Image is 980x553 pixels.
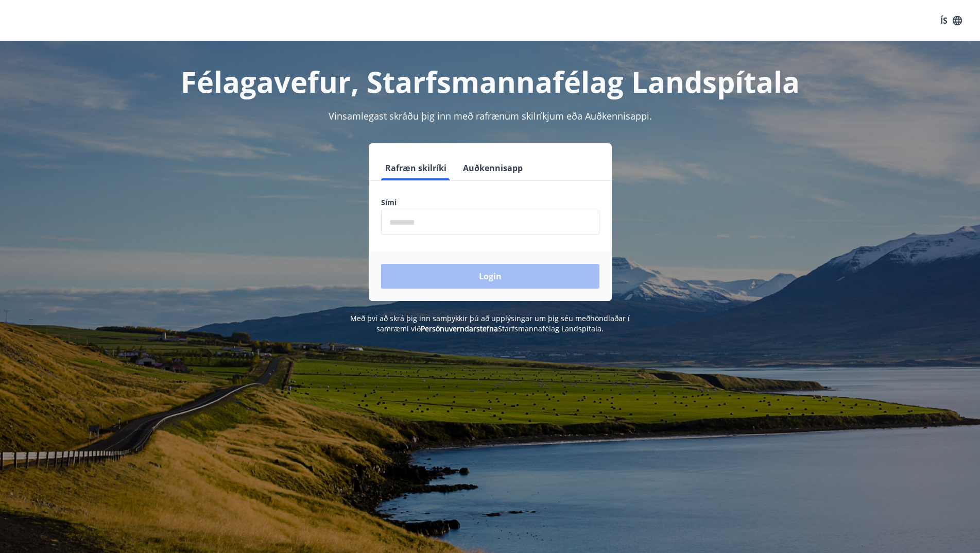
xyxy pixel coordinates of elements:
[935,11,968,30] button: ÍS
[381,197,599,208] label: Sími
[459,156,527,180] button: Auðkennisapp
[132,62,849,101] h1: Félagavefur, Starfsmannafélag Landspítala
[381,156,451,180] button: Rafræn skilríki
[329,110,652,122] span: Vinsamlegast skráðu þig inn með rafrænum skilríkjum eða Auðkennisappi.
[421,324,498,333] a: Persónuverndarstefna
[350,313,630,333] span: Með því að skrá þig inn samþykkir þú að upplýsingar um þig séu meðhöndlaðar í samræmi við Starfsm...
